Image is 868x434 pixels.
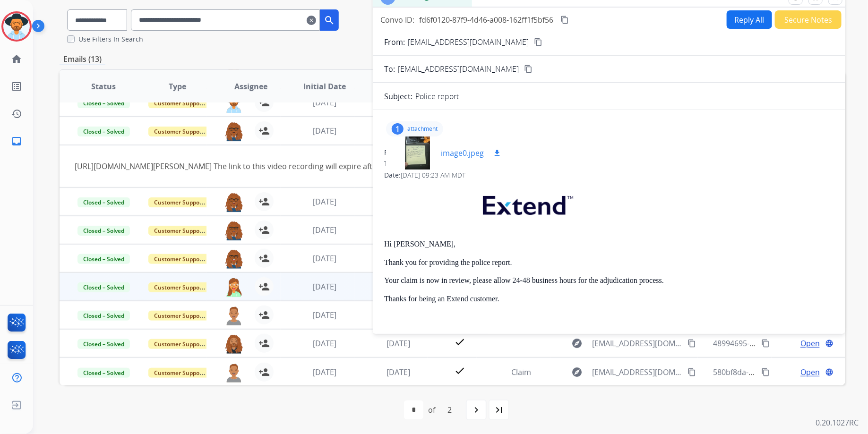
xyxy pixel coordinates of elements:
[384,63,395,75] p: To:
[258,366,270,378] mat-icon: person_add
[258,338,270,349] mat-icon: person_add
[800,366,820,378] span: Open
[408,36,529,48] p: [EMAIL_ADDRESS][DOMAIN_NAME]
[440,400,459,419] div: 2
[224,306,243,325] img: agent-avatar
[258,281,270,292] mat-icon: person_add
[471,185,583,222] img: extend.png
[592,366,682,378] span: [EMAIL_ADDRESS][DOMAIN_NAME]
[387,367,410,377] span: [DATE]
[148,311,210,321] span: Customer Support
[307,15,316,26] mat-icon: clear
[384,276,834,285] p: Your claim is now in review, please allow 24-48 business hours for the adjudication process.
[224,221,243,240] img: agent-avatar
[11,81,22,92] mat-icon: list_alt
[75,161,683,172] div: [URL][DOMAIN_NAME][PERSON_NAME] The link to this video recording will expire after 24 hours. Sent...
[11,53,22,65] mat-icon: home
[313,310,336,320] span: [DATE]
[148,98,210,108] span: Customer Support
[454,365,465,376] mat-icon: check
[384,36,405,48] p: From:
[148,368,210,378] span: Customer Support
[148,339,210,349] span: Customer Support
[234,81,267,92] span: Assignee
[401,170,465,179] span: [DATE] 09:23 AM MDT
[313,126,336,136] span: [DATE]
[384,159,834,169] div: To:
[3,13,30,40] img: avatar
[224,277,243,297] img: agent-avatar
[380,14,414,26] p: Convo ID:
[224,93,243,113] img: agent-avatar
[384,240,834,248] p: Hi [PERSON_NAME],
[169,81,186,92] span: Type
[713,338,852,349] span: 48994695-91a4-4e88-ae81-3866fd65ff6f
[148,226,210,236] span: Customer Support
[313,338,336,349] span: [DATE]
[816,417,859,428] p: 0.20.1027RC
[258,309,270,321] mat-icon: person_add
[313,281,336,292] span: [DATE]
[77,368,130,378] span: Closed – Solved
[398,63,519,75] span: [EMAIL_ADDRESS][DOMAIN_NAME]
[77,197,130,207] span: Closed – Solved
[224,249,243,269] img: agent-avatar
[384,295,834,303] p: Thanks for being an Extend customer.
[148,127,210,136] span: Customer Support
[224,192,243,212] img: agent-avatar
[224,121,243,141] img: agent-avatar
[511,367,531,377] span: Claim
[441,147,484,159] p: image0.jpeg
[384,170,834,180] div: Date:
[313,253,336,264] span: [DATE]
[11,108,22,119] mat-icon: history
[77,98,130,108] span: Closed – Solved
[419,15,553,25] span: fd6f0120-87f9-4d46-a008-162ff1f5bf56
[224,334,243,354] img: agent-avatar
[313,196,336,207] span: [DATE]
[77,282,130,292] span: Closed – Solved
[148,197,210,207] span: Customer Support
[224,363,243,383] img: agent-avatar
[303,81,346,92] span: Initial Date
[384,148,834,157] div: From:
[313,367,336,377] span: [DATE]
[825,368,834,376] mat-icon: language
[415,91,459,102] p: Police report
[313,225,336,235] span: [DATE]
[688,339,696,348] mat-icon: content_copy
[524,65,533,73] mat-icon: content_copy
[775,10,842,29] button: Secure Notes
[407,125,438,133] p: attachment
[78,34,143,44] label: Use Filters In Search
[761,368,770,376] mat-icon: content_copy
[392,123,404,135] div: 1
[148,282,210,292] span: Customer Support
[77,226,130,236] span: Closed – Solved
[534,38,542,46] mat-icon: content_copy
[571,366,583,378] mat-icon: explore
[688,368,696,376] mat-icon: content_copy
[258,253,270,264] mat-icon: person_add
[11,136,22,147] mat-icon: inbox
[148,254,210,264] span: Customer Support
[77,254,130,264] span: Closed – Solved
[91,81,116,92] span: Status
[77,127,130,136] span: Closed – Solved
[493,149,501,157] mat-icon: download
[77,339,130,349] span: Closed – Solved
[258,224,270,236] mat-icon: person_add
[258,196,270,207] mat-icon: person_add
[471,404,482,416] mat-icon: navigate_next
[60,53,105,65] p: Emails (13)
[592,338,682,349] span: [EMAIL_ADDRESS][DOMAIN_NAME]
[800,338,820,349] span: Open
[713,367,858,377] span: 580bf8da-1e44-4a93-a087-5305b9c9d620
[493,404,505,416] mat-icon: last_page
[258,125,270,136] mat-icon: person_add
[384,258,834,267] p: Thank you for providing the police report.
[387,338,410,349] span: [DATE]
[727,10,772,29] button: Reply All
[428,404,435,416] div: of
[761,339,770,348] mat-icon: content_copy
